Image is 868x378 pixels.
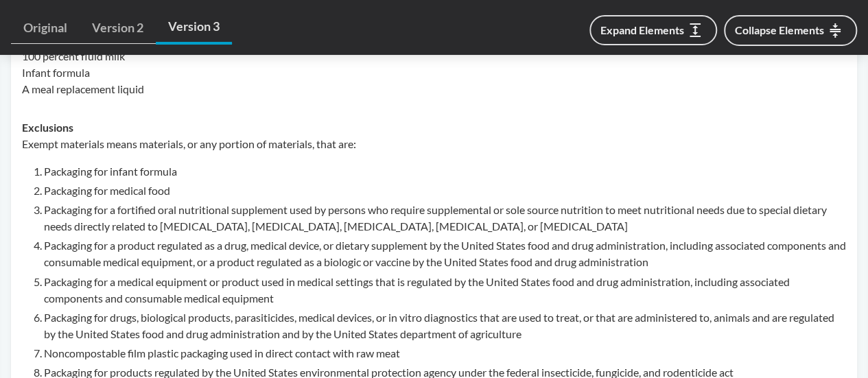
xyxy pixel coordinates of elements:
[44,309,846,342] li: Packaging for drugs, biological products, parasiticides, medical devices, or in vitro diagnostics...
[22,136,846,152] p: Exempt materials means materials, or any portion of materials, that are:
[44,273,846,306] li: Packaging for a medical equipment or product used in medical settings that is regulated by the Un...
[11,12,80,44] a: Original
[44,344,846,361] li: Noncompostable film plastic packaging used in direct contact with raw meat
[44,202,846,235] li: Packaging for a fortified oral nutritional supplement used by persons who require supplemental or...
[80,12,156,44] a: Version 2
[44,182,846,199] li: Packaging for medical food
[156,11,232,45] a: Version 3
[589,15,717,45] button: Expand Elements
[724,15,857,46] button: Collapse Elements
[22,121,73,134] strong: Exclusions
[44,163,846,180] li: Packaging for infant formula
[44,237,846,270] li: Packaging for a product regulated as a drug, medical device, or dietary supplement by the United ...
[22,15,846,97] p: Beverage does not include: A drug regulated under the federal food, drug, and cosmetic act 100 pe...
